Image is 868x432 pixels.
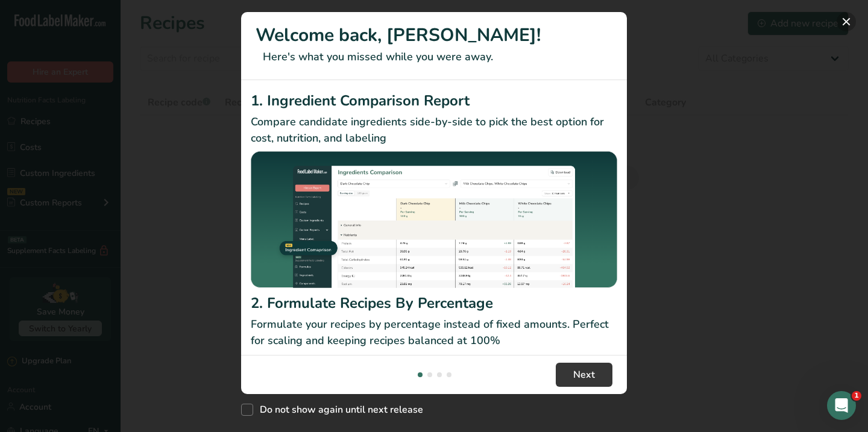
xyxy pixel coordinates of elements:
[573,368,595,382] span: Next
[827,391,856,420] iframe: Intercom live chat
[556,363,612,387] button: Next
[256,49,612,65] p: Here's what you missed while you were away.
[251,151,617,288] img: Ingredient Comparison Report
[251,316,617,349] p: Formulate your recipes by percentage instead of fixed amounts. Perfect for scaling and keeping re...
[251,292,617,314] h2: 2. Formulate Recipes By Percentage
[256,22,612,49] h1: Welcome back, [PERSON_NAME]!
[253,404,423,416] span: Do not show again until next release
[852,391,861,401] span: 1
[251,114,617,146] p: Compare candidate ingredients side-by-side to pick the best option for cost, nutrition, and labeling
[251,90,617,111] h2: 1. Ingredient Comparison Report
